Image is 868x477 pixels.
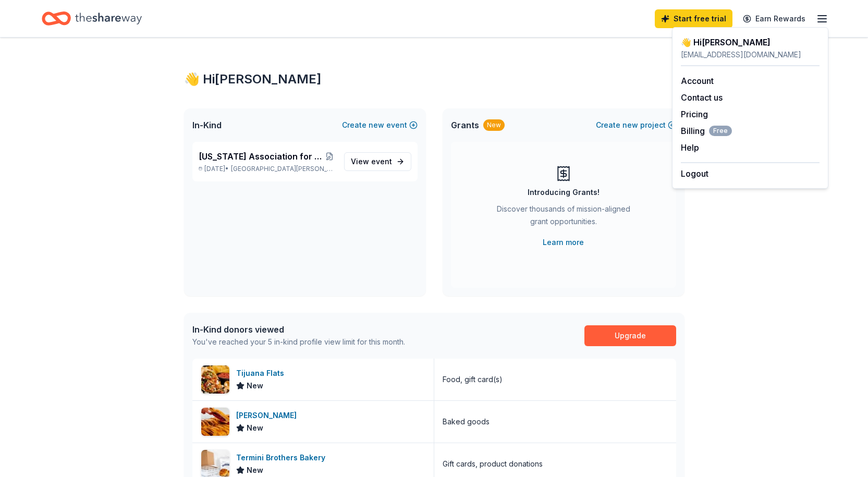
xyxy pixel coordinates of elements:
div: [EMAIL_ADDRESS][DOMAIN_NAME] [681,48,820,61]
button: Createnewevent [342,119,418,131]
div: Termini Brothers Bakery [236,451,329,464]
button: Contact us [681,91,723,104]
span: New [247,380,263,392]
div: [PERSON_NAME] [236,409,301,422]
div: Discover thousands of mission-aligned grant opportunities. [493,203,634,232]
button: Createnewproject [596,119,676,131]
a: Upgrade [584,325,676,346]
span: New [247,464,263,476]
span: In-Kind [192,119,222,131]
div: Food, gift card(s) [443,373,503,386]
span: Billing [681,125,732,137]
div: Gift cards, product donations [443,458,543,470]
div: In-Kind donors viewed [192,323,405,336]
a: Account [681,76,714,86]
span: Free [709,126,732,136]
div: 👋 Hi [PERSON_NAME] [184,71,684,88]
div: New [483,119,505,131]
span: View [351,155,392,168]
img: Image for Vicky Bakery [201,408,229,436]
div: Tijuana Flats [236,367,288,380]
a: Learn more [543,236,584,249]
span: new [622,119,638,131]
div: Introducing Grants! [528,186,600,199]
button: Logout [681,167,708,180]
span: new [369,119,384,131]
p: [DATE] • [199,165,336,173]
a: View event [344,152,411,171]
a: Start free trial [655,9,732,28]
button: BillingFree [681,125,732,137]
img: Image for Tijuana Flats [201,365,229,394]
span: event [371,157,392,166]
a: Earn Rewards [737,9,812,28]
button: Help [681,141,699,154]
span: [US_STATE] Association for the Gifted Conference [199,150,323,163]
span: Grants [451,119,479,131]
div: 👋 Hi [PERSON_NAME] [681,36,820,48]
div: You've reached your 5 in-kind profile view limit for this month. [192,336,405,348]
a: Pricing [681,109,708,119]
a: Home [42,6,142,31]
span: New [247,422,263,434]
span: [GEOGRAPHIC_DATA][PERSON_NAME], [GEOGRAPHIC_DATA] [231,165,335,173]
div: Baked goods [443,415,490,428]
